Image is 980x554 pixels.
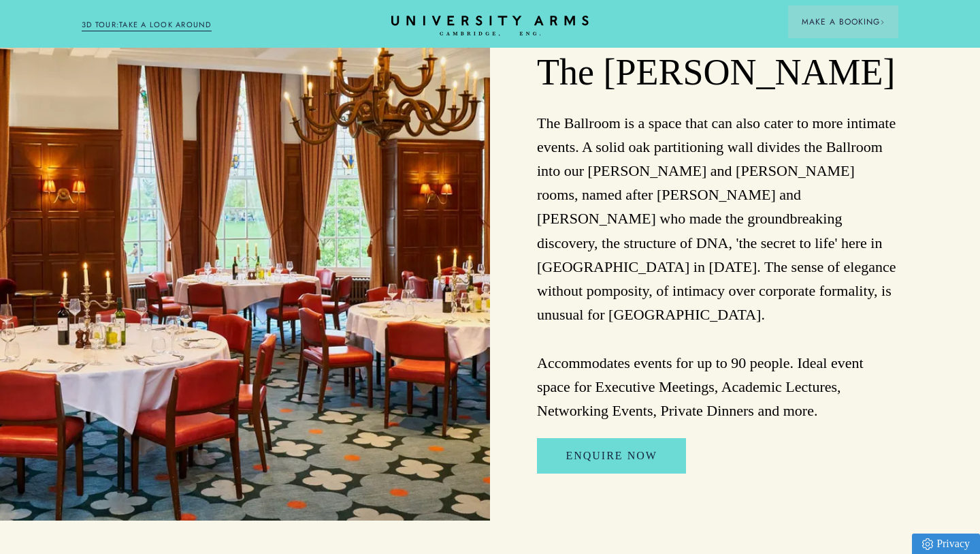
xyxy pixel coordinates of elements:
[537,438,685,474] a: Enquire Now
[912,534,980,554] a: Privacy
[537,111,898,422] p: The Ballroom is a space that can also cater to more intimate events. A solid oak partitioning wal...
[391,16,589,37] a: Home
[880,20,885,25] img: Arrow icon
[82,19,212,31] a: 3D TOUR:TAKE A LOOK AROUND
[788,5,898,38] button: Make a BookingArrow icon
[802,16,885,28] span: Make a Booking
[922,538,933,550] img: Privacy
[537,50,898,95] h2: The [PERSON_NAME]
